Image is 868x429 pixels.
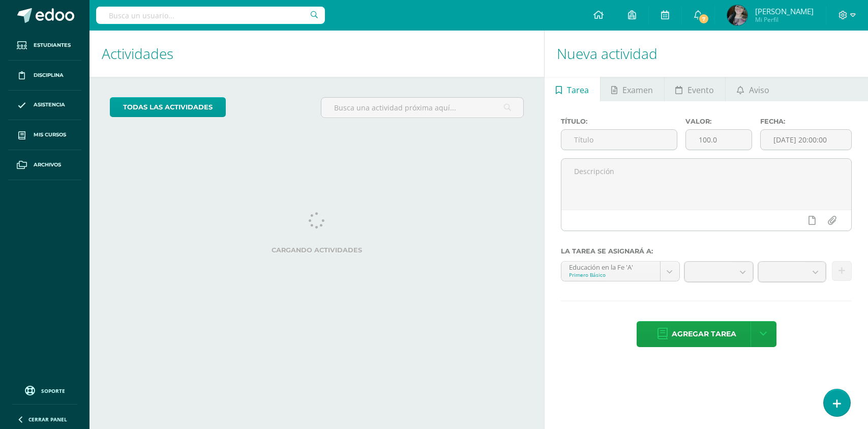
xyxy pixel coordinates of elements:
input: Título [561,130,677,150]
span: Examen [622,78,653,102]
a: Asistencia [8,91,81,121]
input: Busca un usuario... [96,7,325,24]
span: Archivos [34,161,61,169]
span: Estudiantes [34,41,71,49]
span: [PERSON_NAME] [755,6,814,16]
label: Valor: [685,118,752,125]
a: Disciplina [8,61,81,91]
input: Puntos máximos [686,130,752,150]
img: b5ba50f65ad5dabcfd4408fb91298ba6.png [727,5,747,25]
span: Agregar tarea [672,322,736,347]
a: Archivos [8,150,81,180]
span: Disciplina [34,71,64,79]
a: Aviso [726,77,780,101]
span: Soporte [41,387,65,394]
a: todas las Actividades [110,97,226,117]
input: Fecha de entrega [761,130,851,150]
a: Evento [665,77,725,101]
span: Evento [687,78,714,102]
label: Fecha: [760,118,852,125]
a: Educación en la Fe 'A'Primero Básico [561,262,679,281]
span: 7 [698,13,709,24]
span: Aviso [749,78,769,102]
h1: Nueva actividad [557,31,856,77]
input: Busca una actividad próxima aquí... [321,98,523,118]
label: Título: [561,118,677,125]
span: Mis cursos [34,131,66,139]
h1: Actividades [102,31,532,77]
label: La tarea se asignará a: [561,247,852,255]
a: Soporte [12,383,77,397]
a: Mis cursos [8,120,81,150]
span: Cerrar panel [28,416,67,423]
a: Tarea [545,77,600,101]
div: Primero Básico [569,271,652,278]
label: Cargando actividades [110,246,524,254]
a: Examen [601,77,664,101]
span: Asistencia [34,101,65,109]
a: Estudiantes [8,31,81,61]
span: Mi Perfil [755,15,814,24]
div: Educación en la Fe 'A' [569,262,652,271]
span: Tarea [567,78,589,102]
